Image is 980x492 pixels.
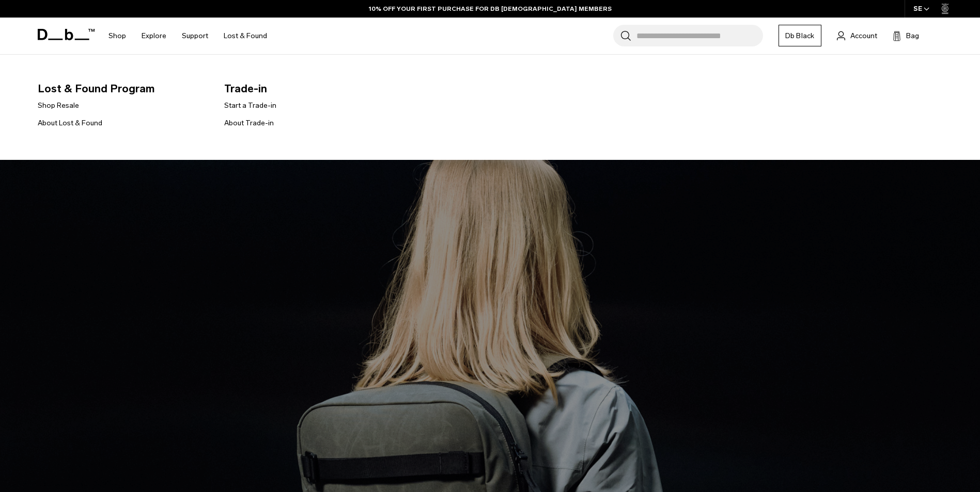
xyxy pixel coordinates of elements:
a: Shop [108,18,126,54]
span: Account [850,30,877,41]
a: Shop Resale [38,100,79,111]
span: Lost & Found Program [38,80,208,97]
a: Support [182,18,208,54]
a: Lost & Found [224,18,267,54]
a: About Lost & Found [38,118,102,128]
a: Start a Trade-in [224,100,276,111]
span: Trade-in [224,80,395,97]
a: Db Black [779,25,821,46]
a: Explore [142,18,166,54]
a: 10% OFF YOUR FIRST PURCHASE FOR DB [DEMOGRAPHIC_DATA] MEMBERS [369,4,612,13]
a: About Trade-in [224,118,274,128]
nav: Main Navigation [101,18,275,54]
span: Bag [906,30,919,41]
button: Bag [893,29,919,42]
a: Account [837,29,877,42]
